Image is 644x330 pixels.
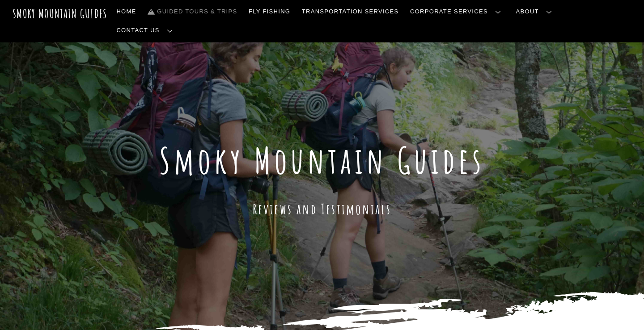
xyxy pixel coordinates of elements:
a: Home [113,2,140,21]
a: Smoky Mountain Guides [13,6,107,21]
a: Corporate Services [407,2,508,21]
a: Transportation Services [298,2,402,21]
a: About [513,2,559,21]
a: Guided Tours & Trips [144,2,241,21]
a: Fly Fishing [245,2,294,21]
a: Contact Us [113,21,180,40]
